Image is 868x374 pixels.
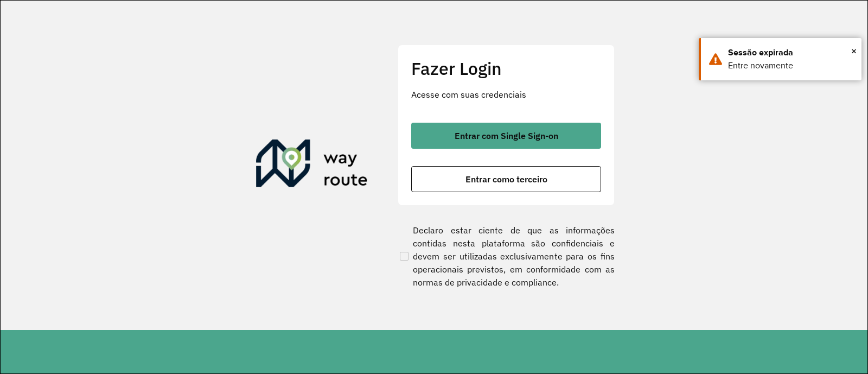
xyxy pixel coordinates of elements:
div: Sessão expirada [728,46,853,59]
label: Declaro estar ciente de que as informações contidas nesta plataforma são confidenciais e devem se... [398,224,615,289]
button: button [411,166,601,192]
span: Entrar como terceiro [465,175,547,183]
span: × [851,43,857,59]
button: Close [851,43,857,59]
img: Roteirizador AmbevTech [256,140,368,192]
p: Acesse com suas credenciais [411,88,601,101]
div: Entre novamente [728,59,853,72]
h2: Fazer Login [411,58,601,79]
button: button [411,123,601,149]
span: Entrar com Single Sign-on [455,131,558,140]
